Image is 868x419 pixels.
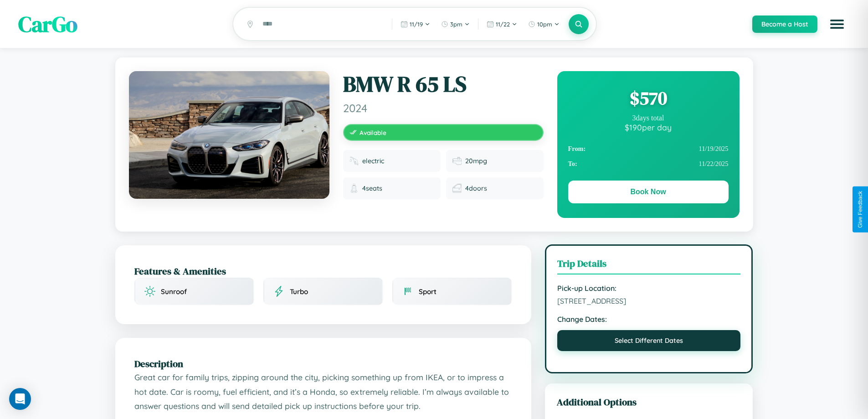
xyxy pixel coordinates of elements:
div: $ 190 per day [568,122,729,132]
img: BMW R 65 LS 2024 [129,71,329,199]
h1: BMW R 65 LS [343,71,544,98]
h2: Features & Amenities [134,264,512,278]
button: Become a Host [752,16,817,33]
button: Open menu [824,11,850,37]
button: Select Different Dates [557,330,741,351]
button: 11/19 [396,17,435,31]
span: Available [360,129,386,136]
span: 4 doors [465,184,487,192]
strong: To: [568,160,577,168]
button: Book Now [568,181,729,203]
span: 11 / 19 [410,21,423,28]
span: Sunroof [161,287,187,296]
img: Doors [452,184,462,193]
button: 10pm [524,17,564,31]
span: CarGo [18,9,77,39]
h3: Additional Options [557,395,741,409]
span: 10pm [537,21,552,28]
div: $ 570 [568,86,729,110]
img: Seats [349,184,359,193]
span: Turbo [290,287,308,296]
img: Fuel efficiency [452,156,462,166]
strong: Pick-up Location: [557,284,741,293]
span: [STREET_ADDRESS] [557,296,741,305]
span: electric [362,157,384,165]
span: 2024 [343,101,544,115]
button: 11/22 [482,17,522,31]
span: 20 mpg [465,157,487,165]
h2: Description [134,357,512,370]
strong: Change Dates: [557,315,741,324]
div: 11 / 22 / 2025 [568,156,729,171]
img: Fuel type [349,156,359,166]
h3: Trip Details [557,257,741,274]
span: Sport [419,287,437,296]
strong: From: [568,145,586,153]
p: Great car for family trips, zipping around the city, picking something up from IKEA, or to impres... [134,370,512,414]
span: 11 / 22 [496,21,510,28]
span: 3pm [450,21,462,28]
button: 3pm [437,17,474,31]
span: 4 seats [362,184,382,192]
div: Give Feedback [857,191,863,228]
div: 11 / 19 / 2025 [568,141,729,156]
div: 3 days total [568,114,729,122]
div: Open Intercom Messenger [9,388,31,410]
